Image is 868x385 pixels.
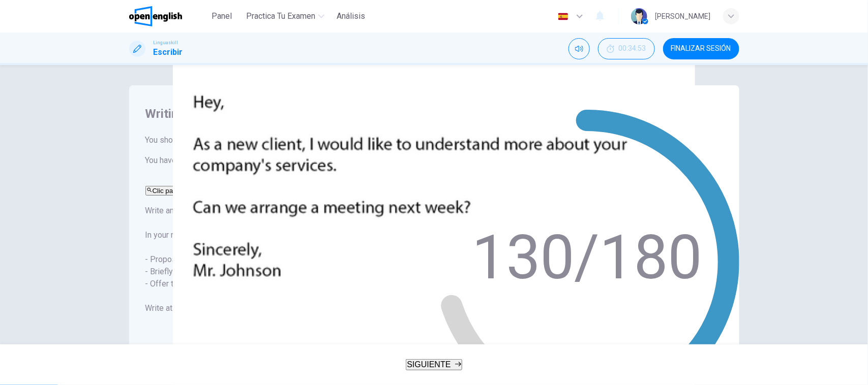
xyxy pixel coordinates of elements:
[129,6,183,26] img: OpenEnglish logo
[407,360,451,369] span: SIGUIENTE
[129,6,206,26] a: OpenEnglish logo
[333,7,369,25] button: Análisis
[655,10,711,22] div: [PERSON_NAME]
[205,7,238,25] button: Panel
[154,46,183,58] h1: Escribir
[472,222,702,293] text: 130/180
[154,39,178,46] span: Linguaskill
[598,38,655,59] button: 00:34:53
[557,13,570,20] img: es
[406,359,462,370] button: SIGUIENTE
[598,38,655,59] div: Ocultar
[337,10,365,22] span: Análisis
[631,8,647,24] img: Profile picture
[242,7,328,25] button: Practica tu examen
[212,10,232,22] span: Panel
[671,45,731,53] span: FINALIZAR SESIÓN
[246,10,315,22] span: Practica tu examen
[663,38,739,59] button: FINALIZAR SESIÓN
[619,45,646,53] span: 00:34:53
[568,38,590,59] div: Silenciar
